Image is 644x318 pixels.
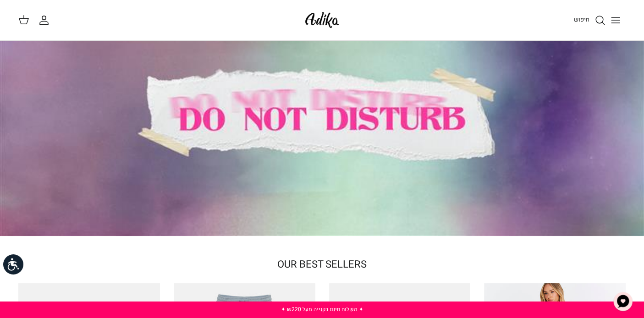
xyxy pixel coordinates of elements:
[277,257,367,272] a: OUR BEST SELLERS
[281,305,363,313] a: ✦ משלוח חינם בקנייה מעל ₪220 ✦
[574,15,605,26] a: חיפוש
[609,288,637,315] button: צ'אט
[303,9,341,31] img: Adika IL
[574,15,589,24] span: חיפוש
[39,15,53,26] a: החשבון שלי
[605,10,626,30] button: Toggle menu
